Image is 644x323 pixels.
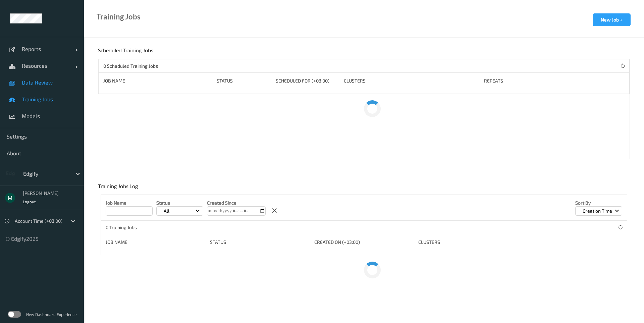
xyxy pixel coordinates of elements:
[106,239,205,246] div: Job Name
[593,13,631,26] button: New Job +
[418,239,518,246] div: clusters
[97,13,141,20] div: Training Jobs
[98,183,140,195] div: Training Jobs Log
[98,47,155,59] div: Scheduled Training Jobs
[106,200,153,206] p: Job Name
[484,77,529,84] div: Repeats
[217,77,271,84] div: Status
[575,200,622,206] p: Sort by
[276,77,339,84] div: Scheduled for (+03:00)
[207,200,266,206] p: Created Since
[156,200,203,206] p: Status
[210,239,310,246] div: status
[103,77,212,84] div: Job Name
[161,208,172,214] p: All
[103,63,158,69] p: 0 Scheduled Training Jobs
[580,208,614,214] p: Creation Time
[106,224,156,231] p: 0 Training Jobs
[344,77,480,84] div: Clusters
[314,239,414,246] div: Created On (+03:00)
